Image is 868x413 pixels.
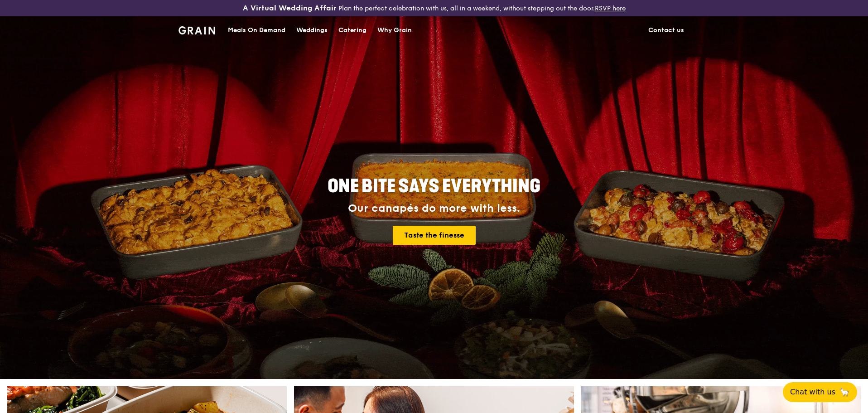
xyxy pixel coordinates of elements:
img: Grain [178,26,215,34]
div: Why Grain [377,17,412,44]
a: RSVP here [595,5,626,12]
h3: A Virtual Wedding Affair [243,4,337,13]
span: Chat with us [790,387,835,398]
a: Taste the finesse [393,226,476,245]
a: GrainGrain [178,16,215,43]
div: Meals On Demand [228,17,285,44]
span: ONE BITE SAYS EVERYTHING [328,175,540,197]
button: Chat with us🦙 [783,382,857,402]
div: Our canapés do more with less. [271,202,597,215]
span: 🦙 [839,387,850,398]
a: Catering [333,17,372,44]
a: Weddings [291,17,333,44]
div: Catering [338,17,366,44]
a: Contact us [643,17,690,44]
div: Plan the perfect celebration with us, all in a weekend, without stepping out the door. [173,4,695,13]
div: Weddings [296,17,328,44]
a: Why Grain [372,17,417,44]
